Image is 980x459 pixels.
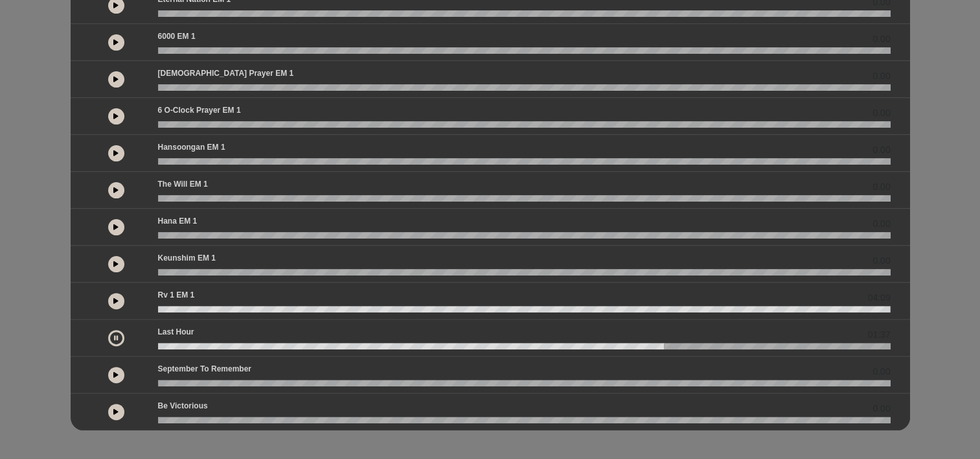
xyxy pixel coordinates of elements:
[158,363,252,375] p: September to Remember
[158,400,208,412] p: Be Victorious
[872,365,890,379] span: 0.00
[158,215,198,227] p: Hana EM 1
[158,252,216,264] p: Keunshim EM 1
[158,30,196,42] p: 6000 EM 1
[872,402,890,416] span: 0.00
[872,32,890,46] span: 0.00
[158,141,225,153] p: Hansoongan EM 1
[158,178,208,190] p: The Will EM 1
[158,289,195,301] p: Rv 1 EM 1
[872,180,890,194] span: 0.00
[867,328,890,342] span: 01:37
[872,69,890,83] span: 0.00
[158,326,194,338] p: Last Hour
[872,254,890,268] span: 0.00
[158,67,294,79] p: [DEMOGRAPHIC_DATA] prayer EM 1
[872,217,890,231] span: 0.00
[872,143,890,157] span: 0.00
[872,106,890,120] span: 0.00
[867,291,890,305] span: 04:09
[158,104,241,116] p: 6 o-clock prayer EM 1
